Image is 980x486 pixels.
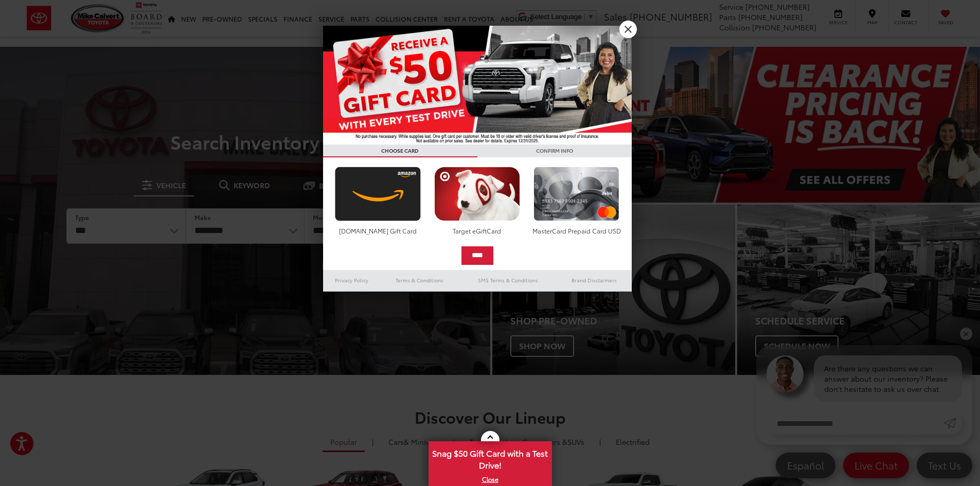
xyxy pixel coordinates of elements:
a: Terms & Conditions [380,274,459,286]
span: Snag $50 Gift Card with a Test Drive! [430,442,551,474]
div: Target eGiftCard [432,226,523,235]
a: Brand Disclaimers [557,274,632,286]
h3: CONFIRM INFO [477,145,632,157]
div: [DOMAIN_NAME] Gift Card [332,226,423,235]
img: 55838_top_625864.jpg [323,26,632,145]
img: mastercard.png [531,167,622,221]
a: Privacy Policy [323,274,381,286]
img: amazoncard.png [332,167,423,221]
a: SMS Terms & Conditions [459,274,557,286]
img: targetcard.png [432,167,523,221]
div: MasterCard Prepaid Card USD [531,226,622,235]
h3: CHOOSE CARD [323,145,477,157]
